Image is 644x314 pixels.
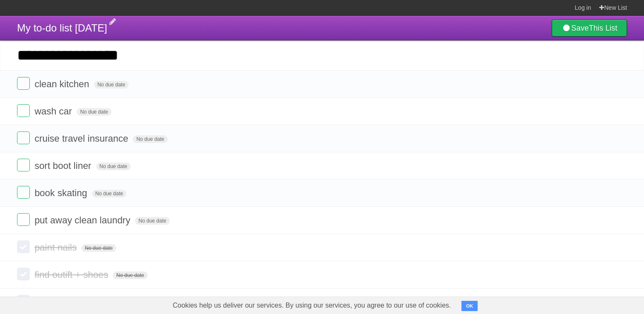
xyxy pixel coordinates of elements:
[94,81,129,88] span: No due date
[17,295,30,308] label: Done
[34,79,91,89] span: clean kitchen
[92,190,126,197] span: No due date
[34,188,89,198] span: book skating
[17,240,30,253] label: Done
[17,213,30,226] label: Done
[17,22,107,34] span: My to-do list [DATE]
[135,217,169,225] span: No due date
[34,215,132,226] span: put away clean laundry
[34,133,130,144] span: cruise travel insurance
[164,297,460,314] span: Cookies help us deliver our services. By using our services, you agree to our use of cookies.
[96,163,131,170] span: No due date
[17,159,30,171] label: Done
[133,135,167,143] span: No due date
[34,269,110,280] span: find outift + shoes
[34,106,74,117] span: wash car
[17,186,30,199] label: Done
[34,242,79,253] span: paint nails
[77,108,111,116] span: No due date
[461,301,478,311] button: OK
[589,24,617,32] b: This List
[81,244,116,252] span: No due date
[113,271,147,279] span: No due date
[17,268,30,280] label: Done
[552,20,627,37] a: SaveThis List
[34,160,93,171] span: sort boot liner
[17,77,30,90] label: Done
[17,104,30,117] label: Done
[17,131,30,144] label: Done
